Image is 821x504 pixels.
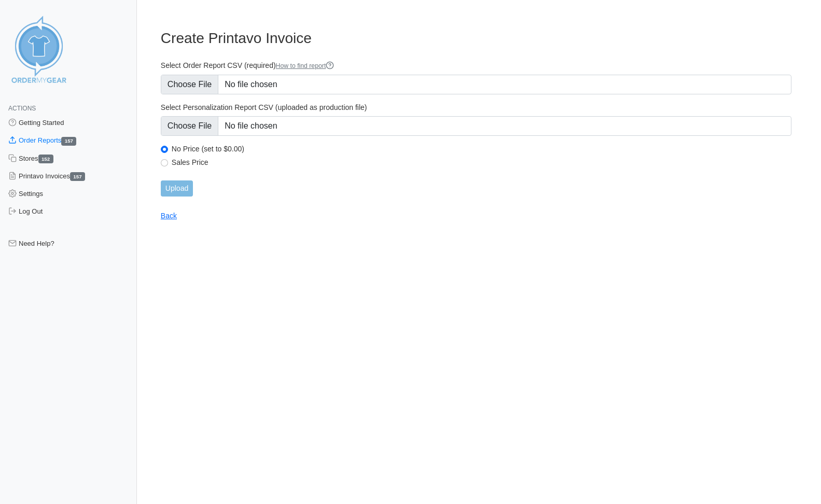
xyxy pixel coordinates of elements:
h3: Create Printavo Invoice [161,30,791,47]
span: 152 [38,155,53,163]
a: Back [161,212,177,220]
label: No Price (set to $0.00) [172,144,791,153]
label: Sales Price [172,158,791,167]
label: Select Order Report CSV (required) [161,61,791,71]
span: 157 [61,137,76,146]
input: Upload [161,180,193,197]
span: Actions [8,105,36,112]
a: How to find report [276,62,335,69]
label: Select Personalization Report CSV (uploaded as production file) [161,103,791,112]
span: 157 [70,172,85,181]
